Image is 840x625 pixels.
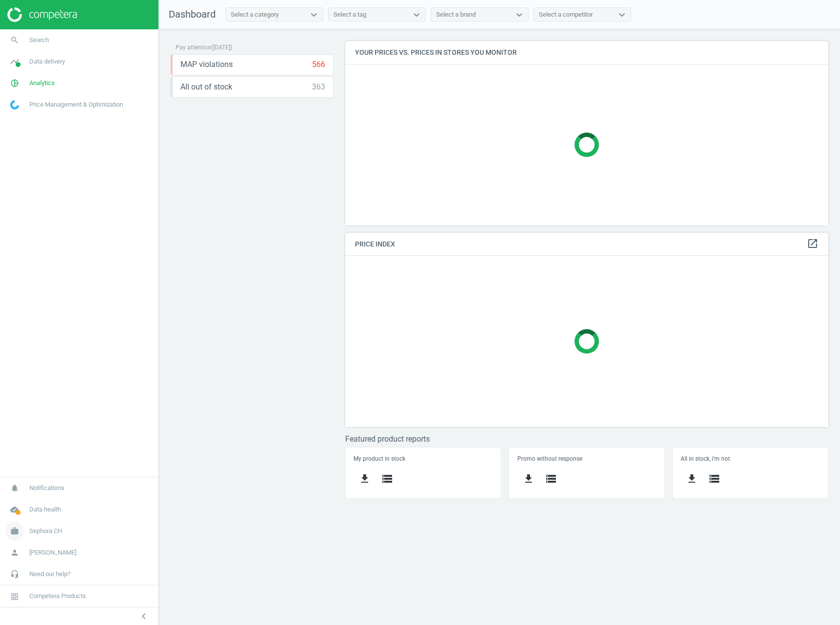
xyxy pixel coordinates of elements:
[545,473,557,485] i: storage
[176,44,211,51] span: Pay attention
[333,10,366,19] div: Select a tag
[354,455,493,462] h5: My product in stock
[5,31,24,49] i: search
[180,82,232,92] span: All out of stock
[29,484,65,492] span: Notifications
[29,79,55,88] span: Analytics
[29,100,123,109] span: Price Management & Optimization
[180,59,233,70] span: MAP violations
[29,505,61,514] span: Data health
[436,10,476,19] div: Select a brand
[169,8,216,20] span: Dashboard
[312,82,325,92] div: 363
[708,473,720,485] i: storage
[29,527,62,536] span: Sephora CH
[686,473,698,485] i: get_app
[132,610,156,623] button: chevron_left
[539,10,593,19] div: Select a competitor
[681,468,703,491] button: get_app
[231,10,279,19] div: Select a category
[354,468,376,491] button: get_app
[29,548,76,557] span: [PERSON_NAME]
[7,7,77,22] img: ajHJNr6hYgQAAAAASUVORK5CYII=
[345,434,828,444] h3: Featured product reports
[381,473,393,485] i: storage
[29,36,49,45] span: Search
[345,41,828,64] h4: Your prices vs. prices in stores you monitor
[376,468,398,491] button: storage
[5,543,24,562] i: person
[681,455,820,462] h5: All in stock, i'm not
[5,74,24,92] i: pie_chart_outlined
[517,455,657,462] h5: Promo without response
[345,233,828,256] h4: Price Index
[29,57,65,66] span: Data delivery
[29,592,86,601] span: Competera Products
[5,565,24,583] i: headset_mic
[5,522,24,540] i: work
[807,238,818,249] i: open_in_new
[5,479,24,497] i: notifications
[29,570,70,579] span: Need our help?
[312,59,325,70] div: 566
[5,500,24,519] i: cloud_done
[359,473,371,485] i: get_app
[807,238,818,250] a: open_in_new
[211,44,232,51] span: ( [DATE] )
[703,468,726,491] button: storage
[5,52,24,71] i: timeline
[523,473,534,485] i: get_app
[517,468,540,491] button: get_app
[10,100,19,110] img: wGWNvw8QSZomAAAAABJRU5ErkJggg==
[138,610,150,622] i: chevron_left
[540,468,562,491] button: storage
